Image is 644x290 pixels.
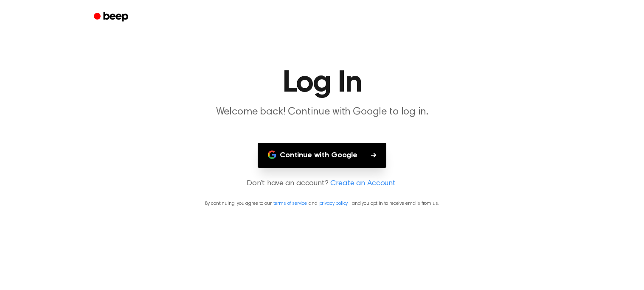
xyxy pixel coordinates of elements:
[258,143,386,168] button: Continue with Google
[10,200,634,207] p: By continuing, you agree to our and , and you opt in to receive emails from us.
[10,178,634,190] p: Don't have an account?
[273,201,307,206] a: terms of service
[319,201,348,206] a: privacy policy
[159,105,485,119] p: Welcome back! Continue with Google to log in.
[88,9,136,25] a: Beep
[330,178,396,190] a: Create an Account
[105,68,540,98] h1: Log In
